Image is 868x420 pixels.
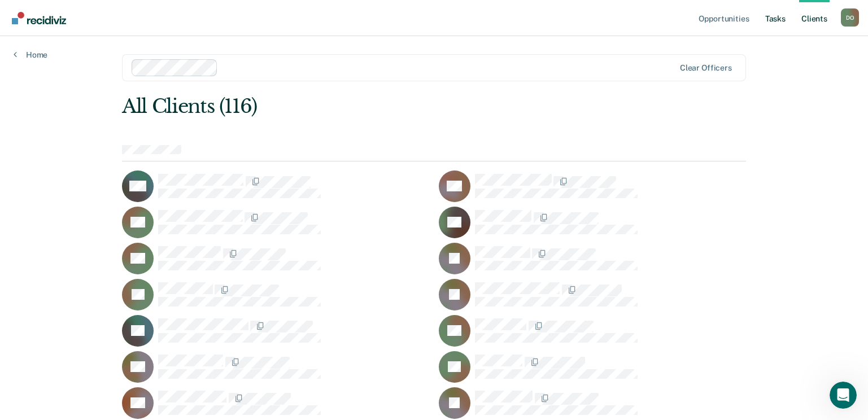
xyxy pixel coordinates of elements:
a: Home [14,50,47,60]
iframe: Intercom live chat [830,382,857,409]
div: D O [841,8,859,27]
div: All Clients (116) [122,95,621,118]
button: Profile dropdown button [841,8,859,27]
img: Recidiviz [12,12,66,24]
div: Clear officers [680,63,732,73]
